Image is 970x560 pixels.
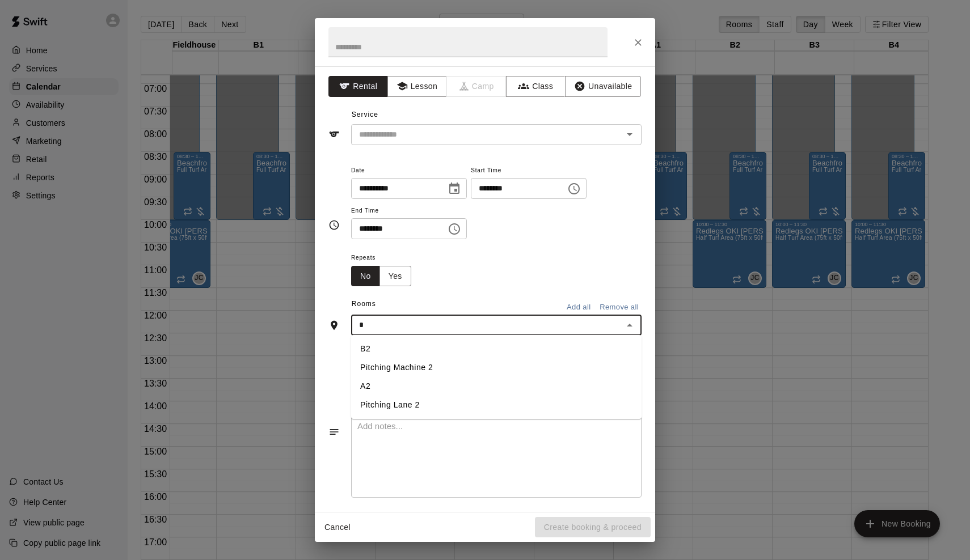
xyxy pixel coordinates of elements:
[351,266,411,287] div: outlined button group
[565,76,641,97] button: Unavailable
[597,299,642,316] button: Remove all
[351,358,642,377] li: Pitching Machine 2
[328,219,340,231] svg: Timing
[563,177,585,200] button: Choose time, selected time is 1:00 PM
[506,76,566,97] button: Class
[628,32,648,53] button: Close
[352,111,378,118] span: Service
[328,320,340,331] svg: Rooms
[560,299,597,316] button: Add all
[471,163,587,179] span: Start Time
[351,203,467,219] span: End Time
[351,266,380,287] button: No
[443,218,466,240] button: Choose time, selected time is 1:30 PM
[379,266,411,287] button: Yes
[352,300,376,308] span: Rooms
[387,76,447,97] button: Lesson
[447,76,507,97] span: Camps can only be created in the Services page
[351,340,642,358] li: B2
[443,177,466,200] button: Choose date, selected date is Jan 3, 2026
[351,251,420,266] span: Repeats
[351,377,642,396] li: A2
[328,426,340,438] svg: Notes
[351,396,642,414] li: Pitching Lane 2
[622,317,638,333] button: Close
[319,517,356,538] button: Cancel
[328,129,340,140] svg: Service
[351,163,467,179] span: Date
[622,126,638,142] button: Open
[328,76,388,97] button: Rental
